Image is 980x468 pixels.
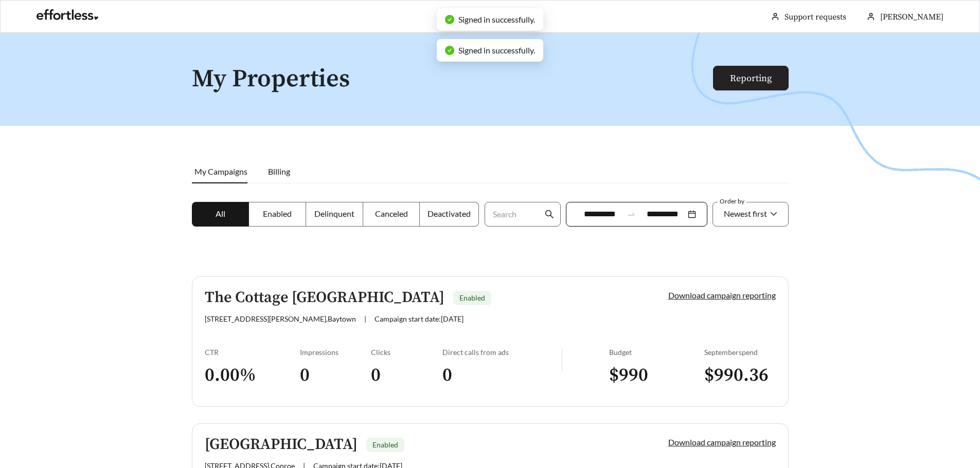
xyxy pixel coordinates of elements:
[375,314,464,323] span: Campaign start date: [DATE]
[458,45,535,55] span: Signed in successfully.
[458,14,535,24] span: Signed in successfully.
[704,348,776,357] div: September spend
[880,12,943,22] span: [PERSON_NAME]
[371,364,442,387] h3: 0
[192,66,714,93] h1: My Properties
[371,348,442,357] div: Clicks
[785,12,846,22] a: Support requests
[364,314,366,323] span: |
[609,364,704,387] h3: $ 990
[205,436,358,453] h5: [GEOGRAPHIC_DATA]
[268,166,290,176] span: Billing
[445,46,454,55] span: check-circle
[713,66,789,90] button: Reporting
[668,437,776,447] a: Download campaign reporting
[459,293,485,302] span: Enabled
[724,209,767,218] span: Newest first
[375,209,408,218] span: Canceled
[561,348,562,372] img: line
[300,364,371,387] h3: 0
[704,364,776,387] h3: $ 990.36
[205,314,356,323] span: [STREET_ADDRESS][PERSON_NAME] , Baytown
[442,348,561,357] div: Direct calls from ads
[300,348,371,357] div: Impressions
[205,364,300,387] h3: 0.00 %
[730,72,772,84] a: Reporting
[205,348,300,357] div: CTR
[216,209,225,218] span: All
[263,209,292,218] span: Enabled
[627,210,636,219] span: to
[427,209,471,218] span: Deactivated
[445,15,454,24] span: check-circle
[205,289,444,306] h5: The Cottage [GEOGRAPHIC_DATA]
[192,276,789,407] a: The Cottage [GEOGRAPHIC_DATA]Enabled[STREET_ADDRESS][PERSON_NAME],Baytown|Campaign start date:[DA...
[609,348,704,357] div: Budget
[627,210,636,219] span: swap-right
[194,166,247,176] span: My Campaigns
[668,290,776,300] a: Download campaign reporting
[545,210,554,219] span: search
[372,440,398,449] span: Enabled
[314,209,354,218] span: Delinquent
[442,364,561,387] h3: 0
